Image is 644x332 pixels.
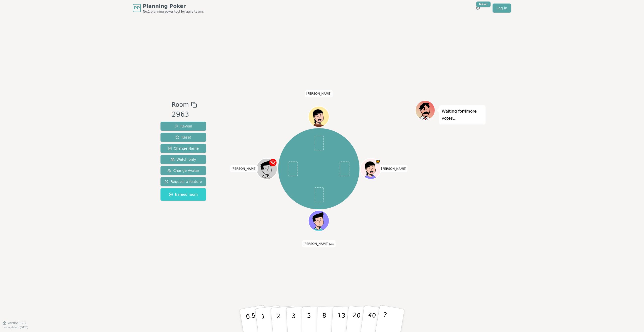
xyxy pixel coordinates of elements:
a: PPPlanning PokerNo.1 planning poker tool for agile teams [133,3,204,14]
span: Room [172,100,189,109]
a: Log in [493,4,511,13]
p: Waiting for 4 more votes... [442,108,483,122]
button: Request a feature [160,177,206,186]
span: Last updated: [DATE] [3,326,28,329]
span: Version 0.9.2 [8,321,26,325]
span: Click to change your name [380,165,408,172]
span: Named room [169,192,198,197]
span: Watch only [171,157,196,162]
span: Reveal [174,124,192,129]
button: Named room [160,188,206,201]
button: Change Name [160,144,206,153]
span: Click to change your name [230,165,258,172]
div: 2963 [172,109,197,120]
span: Click to change your name [305,90,333,97]
span: Change Avatar [167,168,199,173]
span: (you) [329,243,335,245]
button: Version0.9.2 [3,321,26,325]
span: Planning Poker [143,3,204,10]
span: Request a feature [165,179,202,184]
div: New! [476,2,491,7]
button: New! [473,4,482,13]
span: Reset [175,135,191,140]
button: Reset [160,133,206,142]
span: No.1 planning poker tool for agile teams [143,10,204,14]
button: Reveal [160,122,206,131]
span: Edgar is the host [375,159,381,164]
button: Watch only [160,155,206,164]
span: Change Name [168,146,199,151]
span: PP [134,5,140,11]
button: Click to change your avatar [309,211,329,231]
span: Click to change your name [302,240,336,247]
button: Change Avatar [160,166,206,175]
